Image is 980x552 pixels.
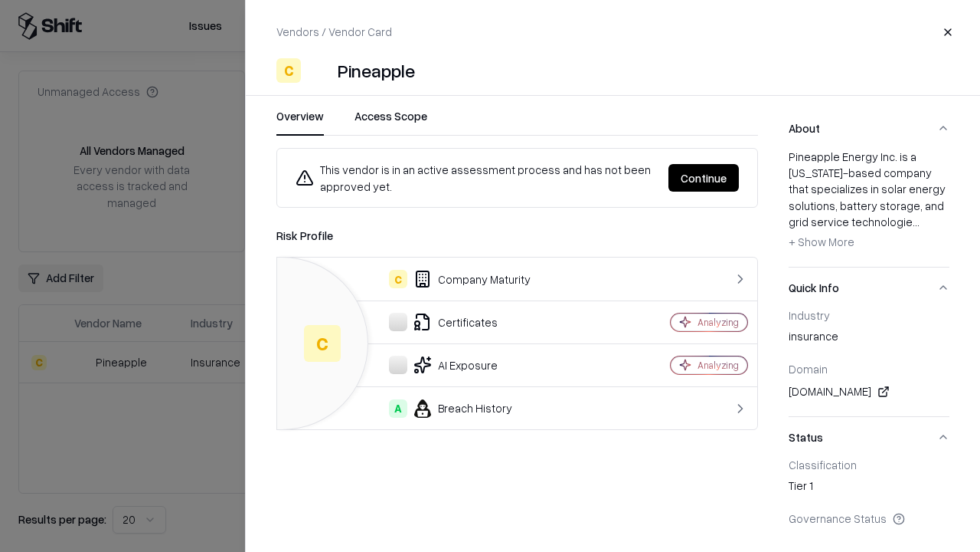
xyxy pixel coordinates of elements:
span: ... [913,215,920,228]
div: Classification [789,458,949,472]
div: Tier 1 [789,478,949,499]
button: Continue [668,164,739,192]
button: Access Scope [354,108,427,136]
div: Risk Profile [276,226,758,245]
div: A [389,399,407,418]
div: Analyzing [697,359,739,372]
div: [DOMAIN_NAME] [789,383,949,401]
div: AI Exposure [289,356,617,374]
div: Industry [789,308,949,322]
div: Pineapple Energy Inc. is a [US_STATE]-based company that specializes in solar energy solutions, b... [789,149,949,255]
div: Domain [789,362,949,376]
button: Overview [276,108,324,136]
p: Vendors / Vendor Card [276,24,392,40]
button: + Show More [789,230,854,255]
div: C [389,270,407,288]
span: + Show More [789,235,854,248]
div: This vendor is in an active assessment process and has not been approved yet. [296,161,656,195]
div: Pineapple [338,58,415,83]
div: Quick Info [789,308,949,416]
div: Breach History [289,399,617,418]
div: insurance [789,328,949,350]
div: C [276,58,301,83]
div: Company Maturity [289,270,617,288]
img: Pineapple [307,58,332,83]
button: Status [789,417,949,458]
div: Certificates [289,313,617,331]
button: About [789,108,949,149]
div: Analyzing [697,316,739,329]
div: C [304,325,341,362]
div: About [789,149,949,267]
div: Governance Status [789,511,949,525]
button: Quick Info [789,268,949,308]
